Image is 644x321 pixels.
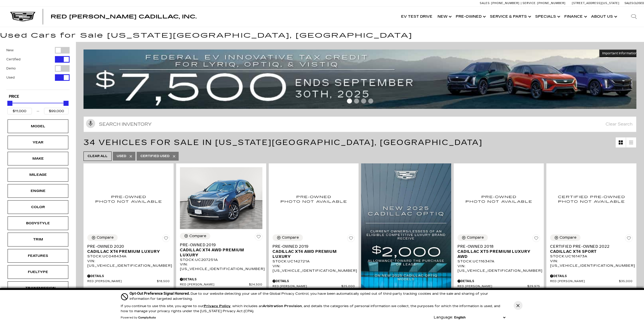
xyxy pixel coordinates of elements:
[87,249,166,254] span: Cadillac XT4 Premium Luxury
[8,168,68,182] div: MileageMileage
[458,279,540,283] div: Pricing Details - Pre-Owned 2018 Cadillac XT5 Premium Luxury AWD
[87,167,170,231] img: 2020 Cadillac XT4 Premium Luxury
[162,234,170,244] button: Save Vehicle
[480,2,490,5] span: Sales:
[7,101,12,106] div: Minimum Price
[550,249,629,254] span: Cadillac XT4 Sport
[458,264,540,273] div: VIN: [US_VEHICLE_IDENTIFICATION_NUMBER]
[87,280,170,283] a: Red [PERSON_NAME] $18,500
[273,285,355,288] a: Red [PERSON_NAME] $25,000
[537,2,566,5] span: [PHONE_NUMBER]
[273,244,355,259] a: Pre-Owned 2019Cadillac XT4 AWD Premium Luxury
[550,244,633,254] a: Certified Pre-Owned 2022Cadillac XT4 Sport
[25,188,51,194] div: Engine
[87,244,170,254] a: Pre-Owned 2020Cadillac XT4 Premium Luxury
[25,237,51,242] div: Trim
[341,285,355,288] span: $25,000
[44,108,69,114] input: Maximum
[84,116,636,132] input: Search Inventory
[453,7,487,27] a: Pre-Owned
[572,2,619,5] a: [STREET_ADDRESS][US_STATE]
[180,283,249,287] span: Red [PERSON_NAME]
[84,50,640,109] a: vrp-tax-ending-august-version
[25,172,51,178] div: Mileage
[354,98,359,104] span: Go to slide 2
[8,249,68,263] div: FeaturesFeatures
[8,200,68,214] div: ColorColor
[602,51,637,55] span: Important Information
[180,248,259,258] span: Cadillac XT4 AWD Premium Luxury
[273,249,351,259] span: Cadillac XT4 AWD Premium Luxury
[550,167,633,231] img: 2022 Cadillac XT4 Sport
[6,66,16,71] label: Demo
[550,259,633,268] div: VIN: [US_VEHICLE_IDENTIFICATION_NUMBER]
[550,234,580,241] button: Compare Vehicle
[434,316,453,319] div: Language:
[8,119,68,133] div: ModelModel
[51,14,197,19] a: Red [PERSON_NAME] Cadillac, Inc.
[527,285,540,288] span: $29,975
[249,283,262,287] span: $24,500
[625,2,634,5] span: Sales:
[458,244,540,259] a: Pre-Owned 2018Cadillac XT5 Premium Luxury AWD
[6,75,15,80] label: Used
[458,259,540,264] div: Stock : UC116347A
[8,265,68,279] div: FueltypeFueltype
[467,235,484,240] div: Compare
[273,167,355,231] img: 2019 Cadillac XT4 AWD Premium Luxury
[550,274,633,278] div: Pricing Details - Certified Pre-Owned 2022 Cadillac XT4 Sport
[180,277,262,282] div: Pricing Details - Pre-Owned 2019 Cadillac XT4 AWD Premium Luxury
[97,235,114,240] div: Compare
[51,14,197,20] span: Red [PERSON_NAME] Cadillac, Inc.
[25,269,51,275] div: Fueltype
[10,12,35,21] img: Cadillac Dark Logo with Cadillac White Text
[273,285,341,288] span: Red [PERSON_NAME]
[180,283,262,287] a: Red [PERSON_NAME] $24,500
[263,304,302,308] strong: Arbitration Provision
[619,280,633,283] span: $35,000
[121,304,500,313] p: If you continue to use this site, you agree to our , which includes an , and details the categori...
[368,98,373,104] span: Go to slide 4
[8,216,68,230] div: BodystyleBodystyle
[8,233,68,246] div: TrimTrim
[550,244,629,249] span: Certified Pre-Owned 2022
[273,244,351,249] span: Pre-Owned 2019
[87,234,118,241] button: Compare Vehicle
[282,235,299,240] div: Compare
[87,254,170,259] div: Stock : UC048434A
[273,264,355,273] div: VIN: [US_VEHICLE_IDENTIFICATION_NUMBER]
[491,2,520,5] span: [PHONE_NUMBER]
[273,234,303,241] button: Compare Vehicle
[435,7,453,27] a: New
[458,285,527,288] span: Red [PERSON_NAME]
[550,280,633,283] a: Red [PERSON_NAME] $35,000
[87,244,166,249] span: Pre-Owned 2020
[25,156,51,161] div: Make
[458,249,536,259] span: Cadillac XT5 Premium Luxury AWD
[6,47,70,90] div: Filter by Vehicle Type
[458,244,536,249] span: Pre-Owned 2018
[9,94,67,99] h5: Price
[453,315,507,320] select: Language Select
[180,233,210,239] button: Compare Vehicle
[7,108,32,114] input: Minimum
[25,285,51,291] div: Transmission
[180,242,259,248] span: Pre-Owned 2019
[204,304,231,308] a: Privacy Policy
[399,7,435,27] a: EV Test Drive
[634,2,644,5] span: Closed
[25,220,51,226] div: Bodystyle
[532,234,540,244] button: Save Vehicle
[87,259,170,268] div: VIN: [US_VEHICLE_IDENTIFICATION_NUMBER]
[189,234,206,238] div: Compare
[8,281,68,295] div: TransmissionTransmission
[458,167,540,231] img: 2018 Cadillac XT5 Premium Luxury AWD
[25,140,51,145] div: Year
[25,204,51,210] div: Color
[599,50,640,57] button: Important Information
[521,2,567,5] a: Service: [PHONE_NUMBER]
[8,136,68,149] div: YearYear
[88,153,108,159] span: Clear All
[180,262,262,271] div: VIN: [US_VEHICLE_IDENTIFICATION_NUMBER]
